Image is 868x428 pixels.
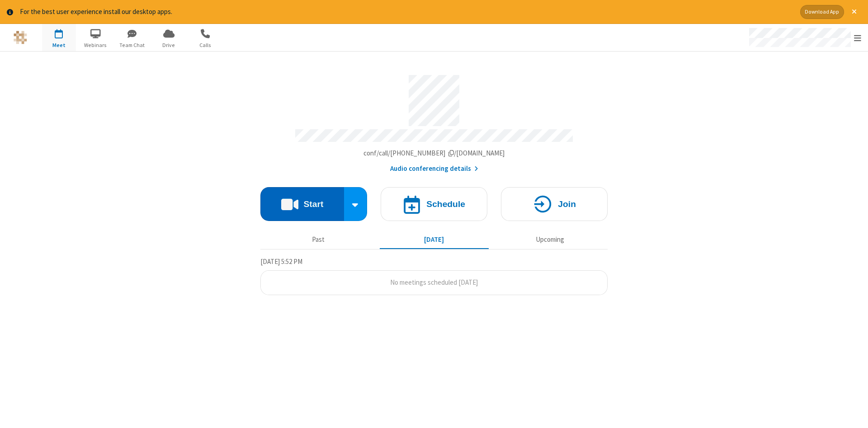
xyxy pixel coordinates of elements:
[260,256,608,295] section: Today's Meetings
[800,5,844,19] button: Download App
[14,31,27,44] img: QA Selenium DO NOT DELETE OR CHANGE
[426,200,465,208] h4: Schedule
[264,231,373,249] button: Past
[189,41,222,49] span: Calls
[381,187,487,221] button: Schedule
[558,200,576,208] h4: Join
[3,24,37,51] button: Logo
[260,257,302,266] span: [DATE] 5:52 PM
[79,41,113,49] span: Webinars
[303,200,323,208] h4: Start
[260,187,344,221] button: Start
[380,231,489,249] button: [DATE]
[260,68,608,174] section: Account details
[20,7,793,17] div: For the best user experience install our desktop apps.
[344,187,368,221] div: Start conference options
[390,164,478,174] button: Audio conferencing details
[501,187,608,221] button: Join
[363,149,505,157] span: Copy my meeting room link
[390,278,478,287] span: No meetings scheduled [DATE]
[115,41,149,49] span: Team Chat
[741,24,868,51] div: Open menu
[152,41,186,49] span: Drive
[42,41,76,49] span: Meet
[495,231,604,249] button: Upcoming
[363,148,505,159] button: Copy my meeting room linkCopy my meeting room link
[847,5,861,19] button: Close alert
